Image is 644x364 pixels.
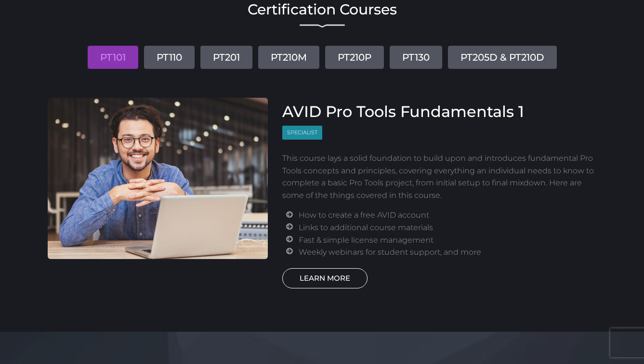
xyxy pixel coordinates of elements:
[325,46,384,69] a: PT210P
[48,98,268,259] img: AVID Pro Tools Fundamentals 1 Course
[258,46,319,69] a: PT210M
[282,268,368,288] a: LEARN MORE
[200,46,252,69] a: PT201
[88,46,138,69] a: PT101
[300,24,345,28] img: decorative line
[48,2,597,17] h2: Certification Courses
[282,152,597,201] p: This course lays a solid foundation to build upon and introduces fundamental Pro Tools concepts a...
[144,46,195,69] a: PT110
[299,209,596,221] li: How to create a free AVID account
[299,234,596,247] li: Fast & simple license management
[282,103,597,121] h3: AVID Pro Tools Fundamentals 1
[299,246,596,259] li: Weekly webinars for student support, and more
[390,46,442,69] a: PT130
[448,46,557,69] a: PT205D & PT210D
[282,126,322,140] span: Specialist
[299,221,596,234] li: Links to additional course materials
